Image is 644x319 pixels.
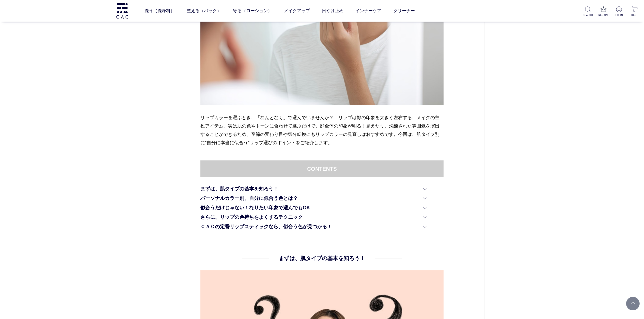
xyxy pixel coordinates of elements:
[583,6,593,17] a: SEARCH
[115,3,129,18] img: logo
[394,3,415,18] a: クリーナー
[200,204,427,211] a: 似合うだけじゃない！なりたい印象で選んでもOK
[630,13,640,17] p: CART
[279,254,365,262] h4: まずは、肌タイプの基本を知ろう！
[614,6,624,17] a: LOGIN
[599,6,609,17] a: RANKING
[145,3,175,18] a: 洗う（洗浄料）
[200,214,427,221] a: さらに、リップの色持ちをよくするテクニック
[233,3,272,18] a: 守る（ローション）
[583,13,593,17] p: SEARCH
[284,3,310,18] a: メイクアップ
[356,3,382,18] a: インナーケア
[322,3,344,18] a: 日やけ止め
[200,160,444,177] dt: CONTENTS
[200,113,444,147] p: リップカラーを選ぶとき、「なんとなく」で選んでいませんか？ リップは顔の印象を大きく左右する、メイクの主役アイテム。実は肌の色やトーンに合わせて選ぶだけで、顔全体の印象が明るく見えたり、洗練され...
[200,185,427,193] a: まずは、肌タイプの基本を知ろう！
[614,13,624,17] p: LOGIN
[200,223,427,230] a: ＣＡＣの定番リップスティックなら、似合う色が見つかる！
[200,195,427,202] a: パーソナルカラー別、自分に似合う色とは？
[630,6,640,17] a: CART
[187,3,222,18] a: 整える（パック）
[599,13,609,17] p: RANKING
